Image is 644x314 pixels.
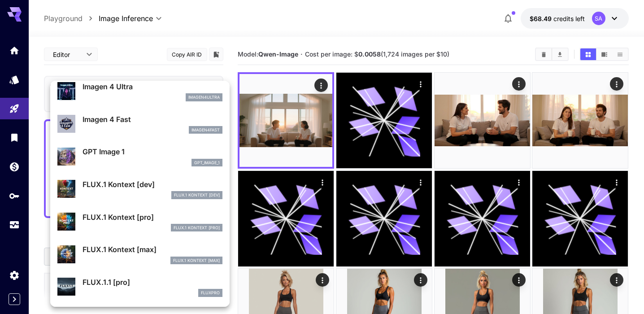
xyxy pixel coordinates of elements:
[83,277,222,288] p: FLUX.1.1 [pro]
[173,257,220,264] p: FLUX.1 Kontext [max]
[57,110,222,138] div: Imagen 4 Fastimagen4fast
[83,212,222,222] p: FLUX.1 Kontext [pro]
[83,244,222,255] p: FLUX.1 Kontext [max]
[57,273,222,301] div: FLUX.1.1 [pro]fluxpro
[174,225,220,231] p: FLUX.1 Kontext [pro]
[83,81,222,92] p: Imagen 4 Ultra
[188,94,220,100] p: imagen4ultra
[57,175,222,203] div: FLUX.1 Kontext [dev]FLUX.1 Kontext [dev]
[83,179,222,190] p: FLUX.1 Kontext [dev]
[599,271,644,314] iframe: Chat Widget
[83,146,222,157] p: GPT Image 1
[174,192,220,198] p: FLUX.1 Kontext [dev]
[194,160,220,166] p: gpt_image_1
[191,127,220,133] p: imagen4fast
[201,290,220,296] p: fluxpro
[57,240,222,268] div: FLUX.1 Kontext [max]FLUX.1 Kontext [max]
[57,208,222,235] div: FLUX.1 Kontext [pro]FLUX.1 Kontext [pro]
[57,78,222,105] div: Imagen 4 Ultraimagen4ultra
[57,143,222,170] div: GPT Image 1gpt_image_1
[83,114,222,125] p: Imagen 4 Fast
